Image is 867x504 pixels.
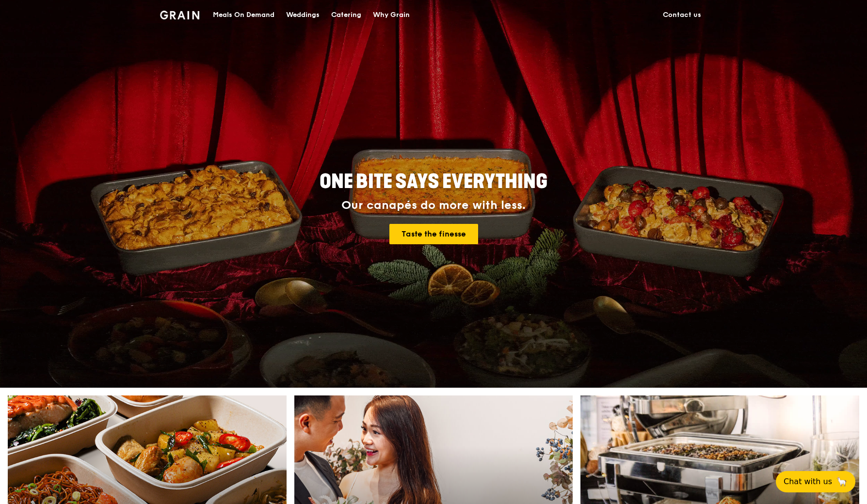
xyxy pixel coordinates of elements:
a: Catering [325,0,367,30]
div: Our canapés do more with less. [259,199,608,212]
button: Chat with us🦙 [776,471,855,492]
a: Weddings [280,0,325,30]
div: Meals On Demand [213,0,274,30]
div: Catering [331,0,361,30]
a: Taste the finesse [389,224,478,244]
img: Grain [160,11,199,19]
div: Weddings [286,0,320,30]
a: Contact us [657,0,707,30]
div: Why Grain [373,0,410,30]
span: ONE BITE SAYS EVERYTHING [320,170,547,193]
span: Chat with us [784,476,832,488]
a: Why Grain [367,0,416,30]
span: 🦙 [836,476,848,488]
